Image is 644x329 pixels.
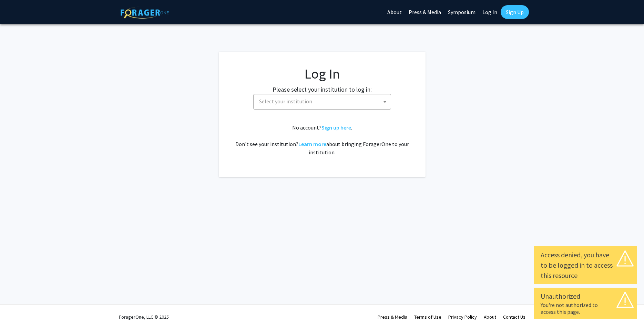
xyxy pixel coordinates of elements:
div: Unauthorized [541,291,630,301]
a: Terms of Use [414,314,441,320]
a: Learn more about bringing ForagerOne to your institution [298,141,326,147]
div: Access denied, you have to be logged in to access this resource [541,250,630,281]
span: Select your institution [253,94,391,110]
a: Contact Us [503,314,525,320]
label: Please select your institution to log in: [273,85,372,94]
a: Sign Up [501,5,529,19]
a: About [484,314,496,320]
a: Sign up here [321,124,351,131]
span: Select your institution [256,94,391,109]
img: ForagerOne Logo [121,7,169,19]
a: Press & Media [378,314,407,320]
div: No account? . Don't see your institution? about bringing ForagerOne to your institution. [233,123,412,156]
div: ForagerOne, LLC © 2025 [119,305,169,329]
a: Privacy Policy [448,314,477,320]
div: You're not authorized to access this page. [541,301,630,315]
h1: Log In [233,65,412,82]
span: Select your institution [259,98,312,105]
